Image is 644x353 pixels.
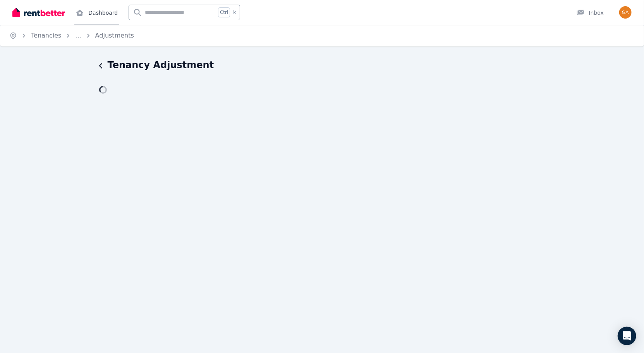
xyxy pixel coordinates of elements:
[618,327,636,345] div: Open Intercom Messenger
[108,59,214,71] h1: Tenancy Adjustment
[577,9,604,17] div: Inbox
[233,9,236,15] span: k
[31,32,61,39] a: Tenancies
[619,6,632,19] img: Julian Gatt
[75,32,81,39] a: ...
[95,32,134,39] a: Adjustments
[218,7,230,17] span: Ctrl
[12,7,65,18] img: RentBetter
